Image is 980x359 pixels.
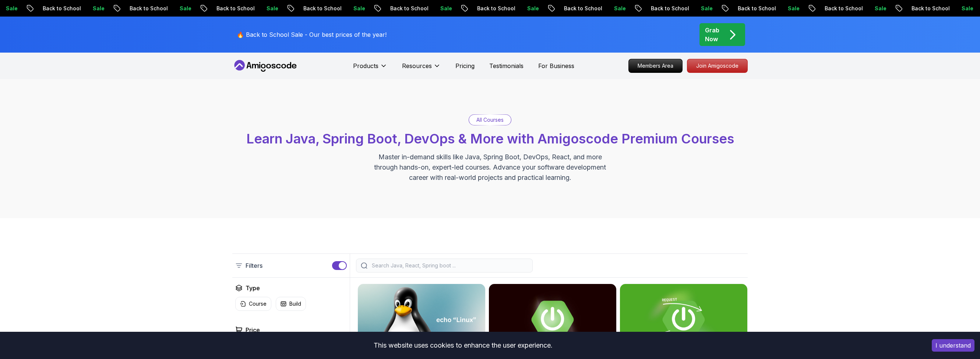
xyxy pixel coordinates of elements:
[84,5,108,12] p: Sale
[171,5,195,12] p: Sale
[620,284,747,355] img: Building APIs with Spring Boot card
[345,5,369,12] p: Sale
[366,152,614,183] p: Master in-demand skills like Java, Spring Boot, DevOps, React, and more through hands-on, expert-...
[6,337,921,353] div: This website uses cookies to enhance the user experience.
[729,5,779,12] p: Back to School
[629,59,682,72] p: Members Area
[358,284,485,355] img: Linux Fundamentals card
[353,61,378,70] p: Products
[692,5,716,12] p: Sale
[382,5,432,12] p: Back to School
[289,300,301,308] p: Build
[932,339,974,352] button: Accept cookies
[432,5,455,12] p: Sale
[489,61,524,70] a: Testimonials
[246,326,260,334] h2: Price
[402,61,441,76] button: Resources
[249,300,267,308] p: Course
[687,59,748,73] a: Join Amigoscode
[606,5,629,12] p: Sale
[353,61,387,76] button: Products
[816,5,866,12] p: Back to School
[246,131,734,147] span: Learn Java, Spring Boot, DevOps & More with Amigoscode Premium Courses
[34,5,84,12] p: Back to School
[246,261,262,270] p: Filters
[489,284,616,355] img: Advanced Spring Boot card
[779,5,803,12] p: Sale
[469,5,519,12] p: Back to School
[258,5,282,12] p: Sale
[642,5,692,12] p: Back to School
[476,116,504,124] p: All Courses
[370,262,528,269] input: Search Java, React, Spring boot ...
[687,59,747,72] p: Join Amigoscode
[208,5,258,12] p: Back to School
[519,5,542,12] p: Sale
[556,5,606,12] p: Back to School
[455,61,475,70] a: Pricing
[237,30,387,39] p: 🔥 Back to School Sale - Our best prices of the year!
[295,5,345,12] p: Back to School
[402,61,432,70] p: Resources
[538,61,574,70] a: For Business
[276,297,306,311] button: Build
[705,26,719,43] p: Grab Now
[246,284,260,292] h2: Type
[953,5,977,12] p: Sale
[235,297,271,311] button: Course
[903,5,953,12] p: Back to School
[866,5,890,12] p: Sale
[628,59,683,73] a: Members Area
[121,5,171,12] p: Back to School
